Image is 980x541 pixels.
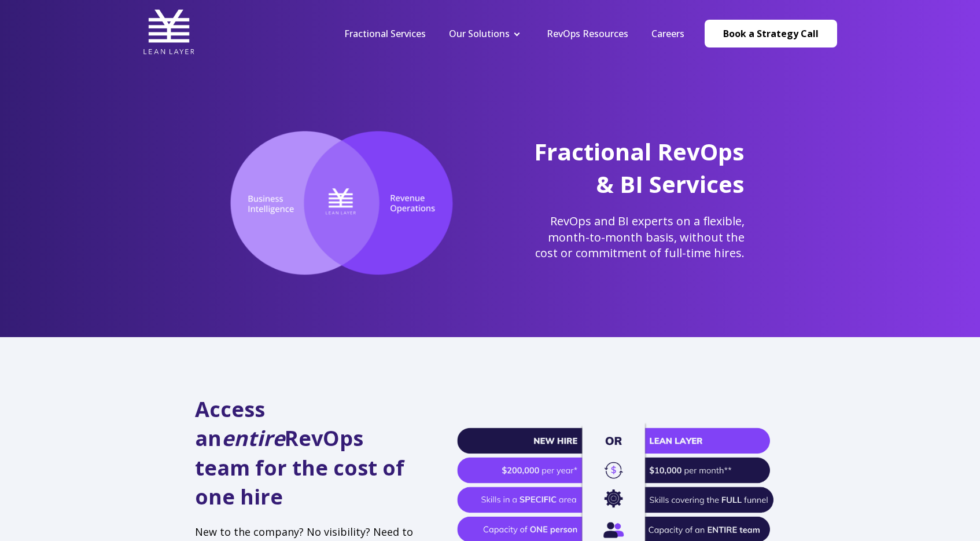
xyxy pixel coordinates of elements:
span: Access an RevOps team for the cost of one hire [195,395,404,511]
span: Fractional RevOps & BI Services [534,136,745,200]
a: RevOps Resources [547,27,628,40]
img: Lean Layer, the intersection of RevOps and Business Intelligence [212,130,471,276]
a: Careers [651,27,684,40]
div: Navigation Menu [333,27,696,40]
em: entire [222,424,285,452]
img: Lean Layer Logo [143,6,195,58]
a: Fractional Services [344,27,426,40]
a: Our Solutions [449,27,510,40]
a: Book a Strategy Call [705,20,837,47]
span: RevOps and BI experts on a flexible, month-to-month basis, without the cost or commitment of full... [535,213,745,261]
